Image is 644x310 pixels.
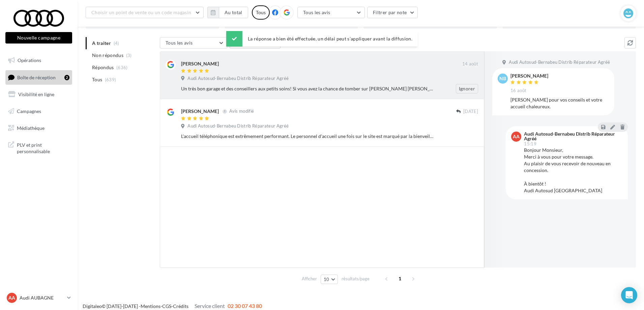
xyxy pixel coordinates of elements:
button: Ignorer [456,84,478,93]
span: 1 [394,273,405,284]
button: Tous les avis [160,37,227,49]
span: AA [513,133,520,140]
span: [DATE] [463,109,478,115]
span: © [DATE]-[DATE] - - - [83,303,262,309]
span: Médiathèque [17,125,45,131]
span: Visibilité en ligne [18,91,54,97]
a: CGS [162,303,171,309]
button: Nouvelle campagne [5,32,72,44]
span: Service client [195,303,225,309]
span: Non répondus [92,52,123,59]
span: 10 [324,277,329,282]
span: Audi Autosud-Bernabeu Distrib Réparateur Agréé [187,76,289,82]
span: 15:19 [524,142,536,146]
div: L'accueil téléphonique est extrêmement performant. Le personnel d'accueil une fois sur le site es... [181,133,434,140]
span: résultats/page [342,276,370,282]
div: [PERSON_NAME] [510,74,548,78]
div: Tous [252,5,270,20]
span: Audi Autosud-Bernabeu Distrib Réparateur Agréé [187,123,289,129]
a: Opérations [4,53,74,67]
span: (639) [105,77,116,82]
span: Tous les avis [166,40,193,46]
a: AA Audi AUBAGNE [5,291,72,304]
span: Nb [499,75,506,82]
a: Campagnes [4,104,74,118]
span: Tous [92,76,102,83]
a: Mentions [141,303,160,309]
span: (3) [126,53,132,58]
span: Campagnes [17,108,41,114]
button: Au total [207,7,248,18]
span: AA [8,294,15,301]
span: Avis modifié [229,109,254,114]
div: 2 [64,75,69,80]
button: Tous les avis [297,7,365,18]
span: (636) [116,65,128,70]
a: Boîte de réception2 [4,70,74,85]
a: Digitaleo [83,303,102,309]
span: PLV et print personnalisable [17,140,69,155]
span: Tous les avis [303,9,330,15]
span: Audi Autosud-Bernabeu Distrib Réparateur Agréé [509,59,610,65]
div: [PERSON_NAME] [181,108,219,115]
div: Bonjour Monsieur, Merci à vous pour votre message. Au plaisir de vous recevoir de nouveau en conc... [524,147,622,194]
span: Choisir un point de vente ou un code magasin [91,9,191,15]
button: 10 [321,275,338,284]
div: La réponse a bien été effectuée, un délai peut s’appliquer avant la diffusion. [226,31,418,47]
span: Répondus [92,64,114,71]
div: [PERSON_NAME] [181,60,219,67]
span: Afficher [302,276,317,282]
div: [PERSON_NAME] pour vos conseils et votre accueil chaleureux. [510,96,609,110]
div: Un très bon garage et des conseillers aux petits soins! Si vous avez la chance de tomber sur [PER... [181,85,434,92]
p: Audi AUBAGNE [20,294,64,301]
a: PLV et print personnalisable [4,138,74,158]
span: 16 août [510,88,526,94]
button: Au total [219,7,248,18]
a: Crédits [173,303,188,309]
span: Opérations [18,57,41,63]
span: 02 30 07 43 80 [228,303,262,309]
a: Médiathèque [4,121,74,135]
span: Boîte de réception [17,74,56,80]
div: Open Intercom Messenger [621,287,637,303]
a: Visibilité en ligne [4,87,74,102]
button: Choisir un point de vente ou un code magasin [86,7,204,18]
span: 14 août [462,61,478,67]
button: Filtrer par note [367,7,418,18]
div: Audi Autosud-Bernabeu Distrib Réparateur Agréé [524,132,621,141]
